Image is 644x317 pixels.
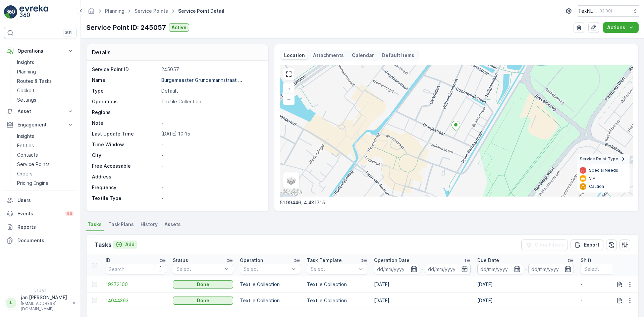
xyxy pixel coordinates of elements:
[244,266,290,272] p: Select
[425,264,471,274] input: dd/mm/yyyy
[169,23,189,32] button: Active
[106,264,166,274] input: Search
[92,109,159,116] p: Regions
[125,241,135,248] p: Add
[92,298,97,303] div: Toggle Row Selected
[161,88,261,94] p: Default
[88,10,95,15] a: Homepage
[304,293,371,309] td: Textile Collection
[17,87,35,94] p: Cockpit
[92,152,159,159] p: City
[352,52,374,59] p: Calendar
[6,298,16,308] div: JJ
[161,152,261,159] p: -
[304,276,371,293] td: Textile Collection
[287,96,290,102] span: −
[374,264,420,274] input: dd/mm/yyyy
[4,234,76,247] a: Documents
[14,131,76,141] a: Insights
[281,188,304,197] img: Google
[106,297,166,304] span: 14044363
[14,141,76,150] a: Entities
[240,257,263,264] p: Operation
[17,142,34,149] p: Entities
[4,294,76,312] button: JJjan.[PERSON_NAME][EMAIL_ADDRESS][DOMAIN_NAME]
[589,176,595,181] p: VIP
[92,141,159,148] p: Time Window
[14,86,76,95] a: Cockpit
[65,30,72,36] p: ⌘B
[17,78,52,85] p: Routes & Tasks
[4,289,76,293] span: v 1.48.1
[92,66,159,73] p: Service Point ID
[105,8,124,14] a: Planning
[528,264,574,274] input: dd/mm/yyyy
[578,5,639,17] button: TexNL(+02:00)
[4,118,76,131] button: Engagement
[171,24,186,31] p: Active
[17,121,63,128] p: Engagement
[92,98,159,105] p: Operations
[4,5,17,19] img: logo
[106,281,166,288] span: 19272100
[92,120,159,126] p: Note
[14,150,76,160] a: Contacts
[4,194,76,207] a: Users
[14,169,76,178] a: Orders
[474,276,577,293] td: [DATE]
[86,22,166,33] p: Service Point ID: 245057
[17,237,74,244] p: Documents
[477,264,523,274] input: dd/mm/yyyy
[92,88,159,94] p: Type
[287,86,290,92] span: +
[4,220,76,234] a: Reports
[173,257,188,264] p: Status
[584,266,631,272] p: Select
[589,184,604,189] p: Caution
[607,24,625,31] p: Actions
[161,184,261,191] p: -
[284,84,294,94] a: Zoom In
[108,221,134,228] span: Task Plans
[19,5,48,19] img: logo_light-DOdMpM7g.png
[161,163,261,169] p: -
[284,94,294,104] a: Zoom Out
[578,8,593,14] p: TexNL
[161,66,261,73] p: 245057
[17,59,34,66] p: Insights
[477,257,499,264] p: Due Date
[571,240,603,250] button: Export
[92,184,159,191] p: Frequency
[14,58,76,67] a: Insights
[164,221,181,228] span: Assets
[474,293,577,309] td: [DATE]
[197,297,209,304] p: Done
[14,160,76,169] a: Service Points
[311,266,357,272] p: Select
[17,97,36,103] p: Settings
[17,224,74,230] p: Reports
[92,163,159,169] p: Free Accessable
[603,22,639,33] button: Actions
[371,293,474,309] td: [DATE]
[173,297,233,305] button: Done
[236,276,304,293] td: Textile Collection
[307,257,342,264] p: Task Template
[17,210,61,217] p: Events
[4,207,76,220] a: Events44
[17,180,49,187] p: Pricing Engine
[161,141,261,148] p: -
[176,266,223,272] p: Select
[421,265,424,273] p: -
[580,156,618,162] span: Service Point Type
[581,257,592,264] p: Shift
[106,257,110,264] p: ID
[313,52,344,59] p: Attachments
[161,195,261,202] p: -
[382,52,414,59] p: Default Items
[374,257,410,264] p: Operation Date
[21,301,69,312] p: [EMAIL_ADDRESS][DOMAIN_NAME]
[161,130,261,137] p: [DATE] 10:15
[17,108,63,115] p: Asset
[141,221,158,228] span: History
